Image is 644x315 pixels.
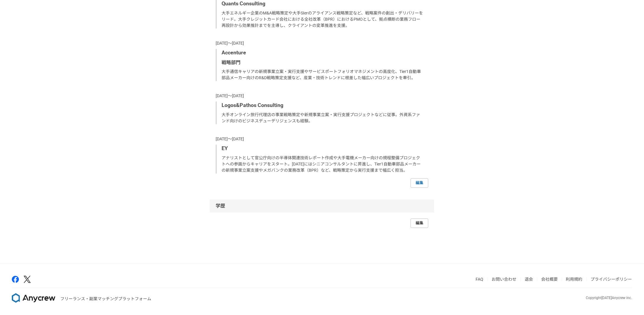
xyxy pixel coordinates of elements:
[222,10,424,29] p: 大手エネルギー企業のM&A戦略策定や大手SIerのアライアンス戦略策定など、戦略案件の創出・デリバリーをリード。大手クレジットカード会社における全社改革（BPR）におけるPMOとして、拠点横断の...
[222,49,424,57] p: Accenture
[222,102,424,110] p: Logos&Pathos Consulting
[222,112,424,124] p: 大手オンライン旅行代理店の事業戦略策定や新規事業立案・実行支援プロジェクトなどに従事。外資系ファンド向けのビジネスデューデリジェンスも経験。
[12,293,56,303] img: 8DqYSo04kwAAAAASUVORK5CYII=
[541,277,558,282] a: 会社概要
[222,155,424,174] p: アナリストとして官公庁向けの半導体関連技術レポート作成や大手電機メーカー向けの規程整備プロジェクトへの参画からキャリアをスタート。[DATE]にはシニアコンサルタントに昇進し、Tier1自動車部...
[216,136,428,142] p: [DATE]〜[DATE]
[586,295,632,301] p: Copyright [DATE] Anycrew inc.
[222,69,424,81] p: 大手通信キャリアの新規事業立案・実行支援やサービスポートフォリオマネジメントの高度化、Tier1自動車部品メーカー向けのR&D戦略策定支援など、産業・技術トレンドに根差した幅広いプロジェクトを牽引。
[222,145,424,153] p: EY
[476,277,483,282] a: FAQ
[411,219,428,228] a: 編集
[210,200,434,213] div: 学歴
[411,178,428,188] a: 編集
[216,40,428,47] p: [DATE]〜[DATE]
[222,59,424,66] p: 戦略部門
[566,277,583,282] a: 利用規約
[216,93,428,99] p: [DATE]〜[DATE]
[60,296,151,302] p: フリーランス・副業マッチングプラットフォーム
[591,277,632,282] a: プライバシーポリシー
[525,277,533,282] a: 退会
[492,277,516,282] a: お問い合わせ
[24,276,31,283] img: x-391a3a86.png
[12,276,19,283] img: facebook-2adfd474.png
